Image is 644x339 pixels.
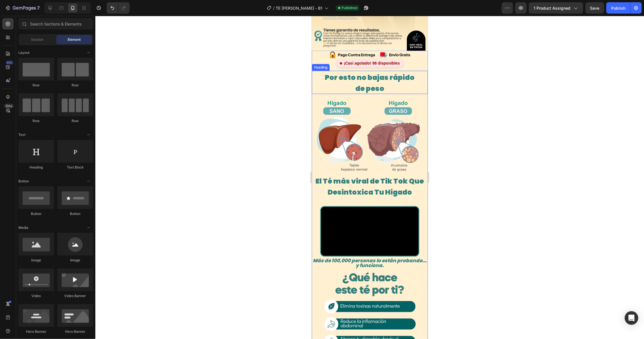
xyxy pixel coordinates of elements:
[57,211,93,216] div: Button
[18,179,29,184] span: Button
[18,132,25,137] span: Text
[57,258,93,263] div: Image
[68,37,81,42] span: Element
[18,118,54,123] div: Row
[2,2,42,14] button: 7
[18,18,93,29] input: Search Sections & Elements
[534,5,570,11] span: 1 product assigned
[18,293,54,299] div: Video
[18,258,54,263] div: Image
[273,5,274,11] span: /
[84,177,93,186] span: Toggle open
[31,37,44,42] span: Section
[606,2,630,14] button: Publish
[611,5,625,11] div: Publish
[18,50,29,55] span: Layout
[57,83,93,88] div: Row
[529,2,583,14] button: 1 product assigned
[57,329,93,334] div: Hero Banner
[18,83,54,88] div: Row
[590,6,600,10] span: Save
[57,165,93,170] div: Text Block
[625,311,638,325] div: Open Intercom Messenger
[5,60,14,65] div: 450
[342,5,357,10] span: Published
[37,5,40,11] p: 7
[18,225,28,230] span: Media
[4,104,14,108] div: Beta
[84,48,93,57] span: Toggle open
[57,293,93,299] div: Video Banner
[18,329,54,334] div: Hero Banner
[57,118,93,123] div: Row
[107,2,130,14] div: Undo/Redo
[312,16,428,339] iframe: Design area
[18,211,54,216] div: Button
[585,2,604,14] button: Save
[276,5,322,11] span: TE [PERSON_NAME] - B1
[18,165,54,170] div: Heading
[84,130,93,139] span: Toggle open
[84,223,93,232] span: Toggle open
